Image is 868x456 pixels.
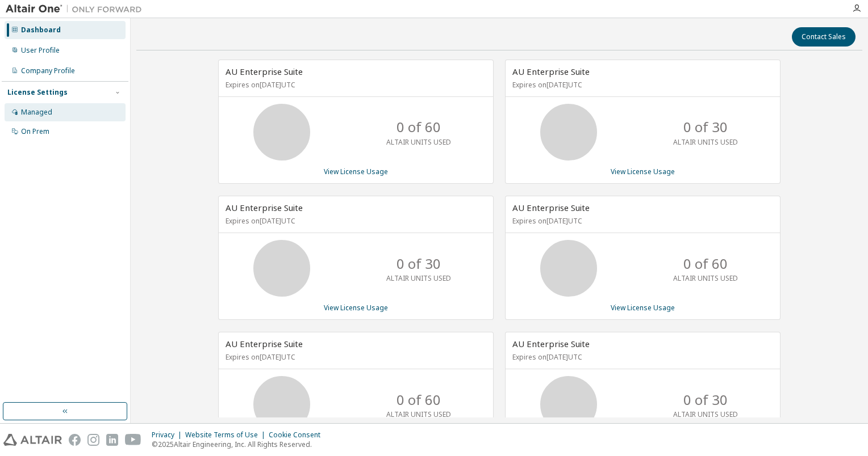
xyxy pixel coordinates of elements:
[185,430,269,440] div: Website Terms of Use
[125,434,141,446] img: youtube.svg
[397,254,441,273] p: 0 of 30
[792,27,856,47] button: Contact Sales
[386,409,451,419] p: ALTAIR UNITS USED
[269,430,327,440] div: Cookie Consent
[324,303,388,313] a: View License Usage
[512,352,770,362] p: Expires on [DATE] UTC
[6,3,148,15] img: Altair One
[673,409,738,419] p: ALTAIR UNITS USED
[512,202,590,213] span: AU Enterprise Suite
[512,216,770,226] p: Expires on [DATE] UTC
[21,66,75,75] div: Company Profile
[386,137,451,147] p: ALTAIR UNITS USED
[21,108,52,117] div: Managed
[152,440,327,449] p: © 2025 Altair Engineering, Inc. All Rights Reserved.
[226,338,303,349] span: AU Enterprise Suite
[512,80,770,90] p: Expires on [DATE] UTC
[106,434,118,446] img: linkedin.svg
[3,434,62,446] img: altair_logo.svg
[226,352,483,362] p: Expires on [DATE] UTC
[683,117,728,137] p: 0 of 30
[226,202,303,213] span: AU Enterprise Suite
[226,80,483,90] p: Expires on [DATE] UTC
[226,216,483,226] p: Expires on [DATE] UTC
[21,127,49,136] div: On Prem
[611,303,675,313] a: View License Usage
[87,434,99,446] img: instagram.svg
[512,338,590,349] span: AU Enterprise Suite
[21,26,61,35] div: Dashboard
[683,254,728,273] p: 0 of 60
[7,88,68,97] div: License Settings
[69,434,81,446] img: facebook.svg
[611,167,675,176] a: View License Usage
[324,167,388,176] a: View License Usage
[397,117,441,137] p: 0 of 60
[21,46,60,55] div: User Profile
[512,66,590,77] span: AU Enterprise Suite
[152,430,185,440] div: Privacy
[226,66,303,77] span: AU Enterprise Suite
[673,273,738,283] p: ALTAIR UNITS USED
[386,273,451,283] p: ALTAIR UNITS USED
[683,390,728,409] p: 0 of 30
[397,390,441,409] p: 0 of 60
[673,137,738,147] p: ALTAIR UNITS USED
